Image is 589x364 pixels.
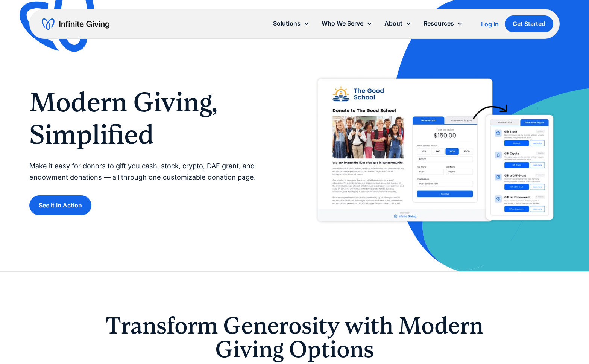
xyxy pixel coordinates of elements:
div: Solutions [273,18,301,29]
div: About [384,18,402,29]
a: Get Started [505,15,553,32]
div: Resources [417,15,469,32]
p: Make it easy for donors to gift you cash, stock, crypto, DAF grant, and endowment donations — all... [29,160,279,183]
h1: Modern Giving, Simplified [29,86,279,151]
div: About [378,15,417,32]
div: Resources [424,18,454,29]
a: See It In Action [29,195,91,215]
a: home [42,18,109,30]
div: Who We Serve [316,15,378,32]
h2: Transform Generosity with Modern Giving Options [102,314,487,361]
div: Solutions [267,15,316,32]
div: Who We Serve [322,18,363,29]
a: Log In [481,20,499,29]
div: Log In [481,21,499,27]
